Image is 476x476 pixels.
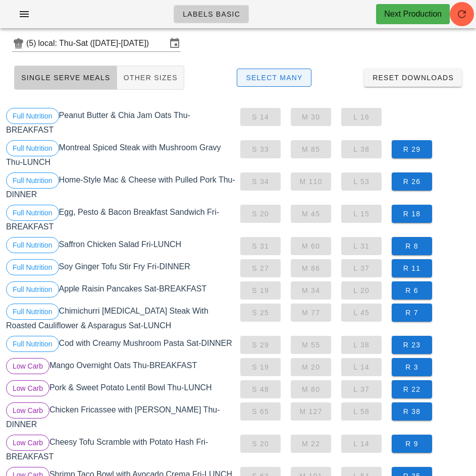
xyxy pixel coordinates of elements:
button: R 29 [392,140,432,158]
div: Mango Overnight Oats Thu-BREAKFAST [4,356,238,378]
div: Home-Style Mac & Cheese with Pulled Pork Thu-DINNER [4,170,238,203]
span: R 23 [400,341,424,349]
button: Select Many [237,69,311,87]
div: Next Production [384,8,442,20]
span: R 26 [400,177,424,186]
span: Full Nutrition [13,205,52,220]
div: Montreal Spiced Steak with Mushroom Gravy Thu-LUNCH [4,138,238,170]
span: Low Carb [13,381,43,396]
span: Full Nutrition [13,173,52,188]
button: R 38 [392,402,432,421]
span: Full Nutrition [13,260,52,275]
button: Single Serve Meals [14,66,117,90]
span: Full Nutrition [13,282,52,297]
button: R 3 [392,358,432,376]
span: Low Carb [13,403,43,418]
span: Low Carb [13,435,43,450]
button: R 11 [392,259,432,277]
span: Labels Basic [182,10,240,18]
button: R 6 [392,281,432,300]
div: Pork & Sweet Potato Lentil Bowl Thu-LUNCH [4,378,238,400]
span: R 8 [400,242,424,250]
span: R 3 [400,363,424,371]
span: R 11 [400,264,424,272]
button: R 7 [392,304,432,322]
div: Soy Ginger Tofu Stir Fry Fri-DINNER [4,257,238,279]
span: Low Carb [13,359,43,374]
div: Chimichurri [MEDICAL_DATA] Steak With Roasted Cauliflower & Asparagus Sat-LUNCH [4,302,238,334]
span: R 9 [400,440,424,448]
span: Full Nutrition [13,304,52,319]
div: (5) [26,38,38,48]
div: Peanut Butter & Chia Jam Oats Thu-BREAKFAST [4,106,238,138]
span: Single Serve Meals [21,74,111,82]
button: R 9 [392,435,432,453]
button: R 18 [392,205,432,223]
span: Other Sizes [123,74,178,82]
button: R 22 [392,380,432,398]
span: Reset Downloads [372,74,454,82]
span: R 22 [400,385,424,393]
span: Full Nutrition [13,336,52,351]
button: R 26 [392,172,432,191]
span: Full Nutrition [13,141,52,156]
a: Labels Basic [174,5,249,23]
span: Select Many [245,74,303,82]
div: Cheesy Tofu Scramble with Potato Hash Fri-BREAKFAST [4,433,238,465]
div: Egg, Pesto & Bacon Breakfast Sandwich Fri-BREAKFAST [4,203,238,235]
span: R 29 [400,145,424,153]
span: R 38 [400,407,424,415]
span: Full Nutrition [13,108,52,124]
div: Chicken Fricassee with [PERSON_NAME] Thu-DINNER [4,400,238,433]
span: Full Nutrition [13,237,52,253]
span: R 18 [400,210,424,218]
div: Apple Raisin Pancakes Sat-BREAKFAST [4,279,238,302]
span: R 6 [400,286,424,294]
button: Reset Downloads [364,69,462,87]
div: Saffron Chicken Salad Fri-LUNCH [4,235,238,257]
span: R 7 [400,309,424,317]
div: Cod with Creamy Mushroom Pasta Sat-DINNER [4,334,238,356]
button: R 23 [392,336,432,354]
button: R 8 [392,237,432,255]
button: Other Sizes [117,66,184,90]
